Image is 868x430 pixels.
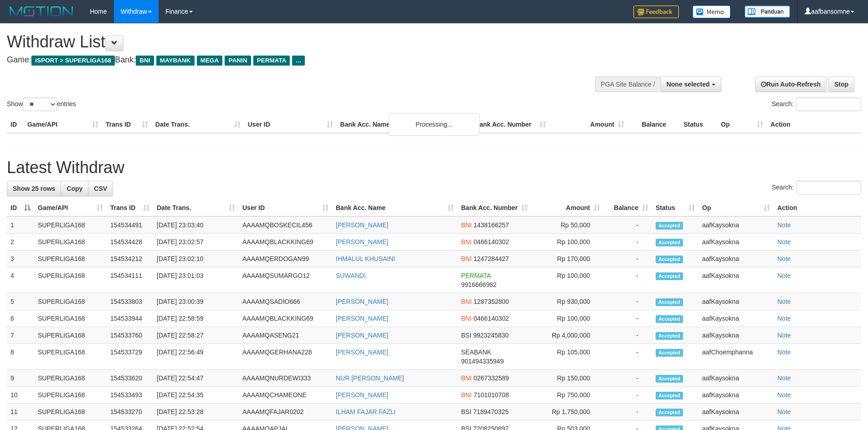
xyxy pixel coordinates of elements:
[107,327,153,344] td: 154533760
[34,370,107,387] td: SUPERLIGA168
[699,310,774,327] td: aafKaysokna
[336,348,388,356] a: [PERSON_NAME]
[461,348,491,356] span: SEABANK
[656,392,683,399] span: Accepted
[7,56,570,65] h4: Game: Bank:
[473,315,509,322] span: Copy 0466140302 to clipboard
[699,216,774,234] td: aafKaysokna
[336,408,395,415] a: ILHAM FAJAR FAZLI
[34,344,107,370] td: SUPERLIGA168
[336,332,388,339] a: [PERSON_NAME]
[777,238,791,246] a: Note
[656,349,683,357] span: Accepted
[239,404,332,420] td: AAAAMQFAJAR0202
[13,185,55,192] span: Show 25 rows
[153,200,239,216] th: Date Trans.: activate to sort column ascending
[531,344,604,370] td: Rp 105,000
[461,332,472,339] span: BSI
[239,267,332,293] td: AAAAMQSUMARGO12
[7,181,61,196] a: Show 25 rows
[153,370,239,387] td: [DATE] 22:54:47
[197,56,223,66] span: MEGA
[61,181,88,196] a: Copy
[7,5,76,18] img: MOTION_logo.png
[717,116,767,133] th: Op
[796,97,861,111] input: Search:
[667,81,710,88] span: None selected
[239,370,332,387] td: AAAAMQNURDEWI333
[531,200,604,216] th: Amount: activate to sort column ascending
[461,255,472,262] span: BNI
[136,56,154,66] span: BNI
[755,77,827,92] a: Run Auto-Refresh
[604,234,652,251] td: -
[656,375,683,383] span: Accepted
[699,293,774,310] td: aafKaysokna
[153,251,239,267] td: [DATE] 23:02:10
[7,344,34,370] td: 8
[777,374,791,382] a: Note
[604,200,652,216] th: Balance: activate to sort column ascending
[336,298,388,305] a: [PERSON_NAME]
[777,391,791,399] a: Note
[699,251,774,267] td: aafKaysokna
[473,391,509,399] span: Copy 7101010708 to clipboard
[604,267,652,293] td: -
[699,404,774,420] td: aafKaysokna
[153,344,239,370] td: [DATE] 22:56:49
[777,221,791,229] a: Note
[225,56,251,66] span: PANIN
[7,327,34,344] td: 7
[656,256,683,263] span: Accepted
[531,293,604,310] td: Rp 930,000
[107,310,153,327] td: 154533944
[699,370,774,387] td: aafKaysokna
[107,216,153,234] td: 154534491
[239,200,332,216] th: User ID: activate to sort column ascending
[531,387,604,404] td: Rp 750,000
[656,272,683,280] span: Accepted
[34,310,107,327] td: SUPERLIGA168
[699,200,774,216] th: Op: activate to sort column ascending
[153,387,239,404] td: [DATE] 22:54:35
[604,310,652,327] td: -
[336,221,388,229] a: [PERSON_NAME]
[67,185,82,192] span: Copy
[767,116,861,133] th: Action
[34,387,107,404] td: SUPERLIGA168
[604,344,652,370] td: -
[656,315,683,323] span: Accepted
[7,251,34,267] td: 3
[239,293,332,310] td: AAAAMQSADIO666
[680,116,717,133] th: Status
[745,5,790,18] img: panduan.png
[153,310,239,327] td: [DATE] 22:58:59
[461,221,472,229] span: BNI
[604,370,652,387] td: -
[336,374,404,382] a: NUR [PERSON_NAME]
[88,181,113,196] a: CSV
[531,251,604,267] td: Rp 170,000
[239,216,332,234] td: AAAAMQBOSKECIL456
[337,116,472,133] th: Bank Acc. Name
[7,387,34,404] td: 10
[604,327,652,344] td: -
[7,159,861,177] h1: Latest Withdraw
[24,116,102,133] th: Game/API
[34,293,107,310] td: SUPERLIGA168
[34,216,107,234] td: SUPERLIGA168
[531,404,604,420] td: Rp 1,750,000
[796,181,861,195] input: Search:
[471,116,550,133] th: Bank Acc. Number
[777,255,791,262] a: Note
[253,56,290,66] span: PERMATA
[244,116,337,133] th: User ID
[239,344,332,370] td: AAAAMQGERHANA228
[473,374,509,382] span: Copy 0267332589 to clipboard
[699,267,774,293] td: aafKaysokna
[473,332,508,339] span: Copy 9923245830 to clipboard
[461,374,472,382] span: BNI
[777,272,791,279] a: Note
[461,391,472,399] span: BNI
[336,315,388,322] a: [PERSON_NAME]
